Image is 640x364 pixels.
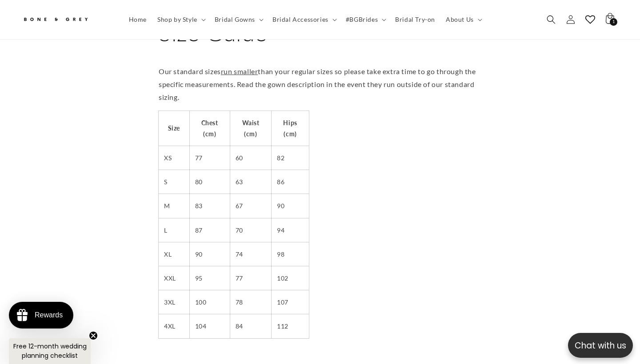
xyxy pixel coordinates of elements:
[230,290,272,314] td: 78
[209,10,267,29] summary: Bridal Gowns
[346,16,378,24] span: #BGBrides
[215,16,255,24] span: Bridal Gowns
[9,338,91,364] div: Free 12-month wedding planning checklistClose teaser
[230,242,272,266] td: 74
[272,111,309,146] th: Hips (cm)
[221,67,258,75] span: run smaller
[340,10,390,29] summary: #BGBrides
[157,16,197,24] span: Shop by Style
[89,331,98,340] button: Close teaser
[159,170,189,194] td: S
[159,290,189,314] td: 3XL
[230,194,272,218] td: 67
[159,242,189,266] td: XL
[272,218,309,242] td: 94
[22,12,89,27] img: Bone and Grey Bridal
[189,266,230,290] td: 95
[568,333,633,358] button: Open chatbox
[230,266,272,290] td: 77
[230,146,272,170] td: 60
[189,111,230,146] th: Chest (cm)
[189,290,230,314] td: 100
[612,18,615,26] span: 1
[35,311,63,319] div: Rewards
[159,218,189,242] td: L
[189,314,230,338] td: 104
[152,10,209,29] summary: Shop by Style
[230,314,272,338] td: 84
[159,65,481,103] p: Our standard sizes than your regular sizes so please take extra time to go through the specific m...
[189,194,230,218] td: 83
[272,290,309,314] td: 107
[129,16,147,24] span: Home
[159,194,189,218] td: M
[272,16,328,24] span: Bridal Accessories
[390,10,440,29] a: Bridal Try-on
[230,170,272,194] td: 63
[267,10,340,29] summary: Bridal Accessories
[159,146,189,170] td: XS
[272,194,309,218] td: 90
[272,170,309,194] td: 86
[395,16,435,24] span: Bridal Try-on
[230,218,272,242] td: 70
[189,218,230,242] td: 87
[13,342,87,360] span: Free 12-month wedding planning checklist
[189,242,230,266] td: 90
[124,10,152,29] a: Home
[272,146,309,170] td: 82
[446,16,474,24] span: About Us
[159,314,189,338] td: 4XL
[272,266,309,290] td: 102
[189,170,230,194] td: 80
[272,242,309,266] td: 98
[159,266,189,290] td: XXL
[440,10,486,29] summary: About Us
[541,10,561,29] summary: Search
[272,314,309,338] td: 112
[159,111,189,146] th: Size
[568,339,633,352] p: Chat with us
[189,146,230,170] td: 77
[230,111,272,146] th: Waist (cm)
[19,9,115,30] a: Bone and Grey Bridal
